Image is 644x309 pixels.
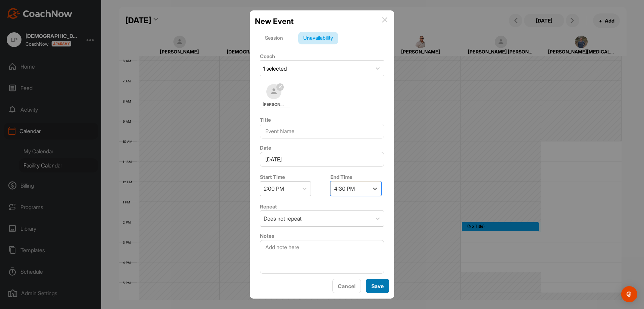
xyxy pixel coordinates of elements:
label: Repeat [260,203,277,210]
label: Start Time [260,174,285,180]
span: [PERSON_NAME] [PERSON_NAME] [263,102,285,108]
label: Notes [260,233,274,239]
div: Unavailability [298,32,338,45]
button: Save [366,279,389,293]
label: Coach [260,53,275,60]
label: Title [260,117,271,123]
label: End Time [330,174,353,180]
div: Does not repeat [264,215,302,223]
img: info [382,17,387,23]
div: 2:00 PM [264,185,284,193]
div: Session [260,32,288,45]
div: 4:30 PM [334,185,355,193]
label: Date [260,145,271,151]
div: 1 selected [263,65,287,73]
input: Event Name [260,124,384,139]
img: square_default-ef6cabf814de5a2bf16c804365e32c732080f9872bdf737d349900a9daf73cf9.png [266,84,281,99]
div: Open Intercom Messenger [621,286,637,302]
span: Cancel [338,283,356,289]
h2: New Event [255,15,293,27]
span: Save [371,283,384,289]
input: Select Date [260,152,384,167]
button: Cancel [332,279,361,293]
